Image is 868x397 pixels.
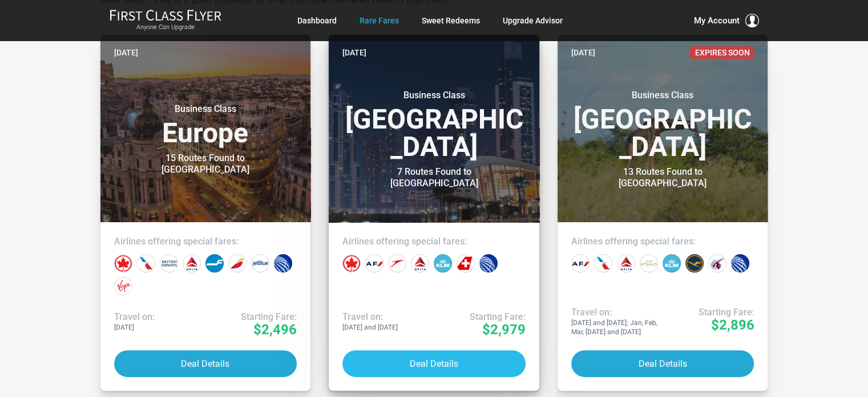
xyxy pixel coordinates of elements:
[422,10,480,31] a: Sweet Redeems
[114,254,132,272] div: Air Canada
[694,14,740,27] span: My Account
[479,254,498,272] div: United
[100,35,311,391] a: [DATE]Business ClassEurope15 Routes Found to [GEOGRAPHIC_DATA]Airlines offering special fares:Tra...
[251,254,269,272] div: JetBlue
[558,35,768,391] a: [DATE]Expires SoonBusiness Class[GEOGRAPHIC_DATA]13 Routes Found to [GEOGRAPHIC_DATA]Airlines off...
[342,350,526,377] button: Deal Details
[663,254,681,272] div: KLM
[685,254,704,272] div: Lufthansa
[731,254,749,272] div: United
[134,153,277,175] div: 15 Routes Found to [GEOGRAPHIC_DATA]
[110,23,221,31] small: Anyone Can Upgrade
[329,35,539,391] a: [DATE]Business Class[GEOGRAPHIC_DATA]7 Routes Found to [GEOGRAPHIC_DATA]Airlines offering special...
[114,236,297,247] h4: Airlines offering special fares:
[205,254,224,272] div: Finnair
[362,166,505,189] div: 7 Routes Found to [GEOGRAPHIC_DATA]
[571,254,590,272] div: Air France
[708,254,726,272] div: Qatar
[110,9,221,32] a: First Class FlyerAnyone Can Upgrade
[114,46,138,59] time: [DATE]
[388,254,406,272] div: Austrian Airlines‎
[360,10,399,31] a: Rare Fares
[434,254,452,272] div: KLM
[571,350,754,377] button: Deal Details
[591,166,734,189] div: 13 Routes Found to [GEOGRAPHIC_DATA]
[274,254,292,272] div: United
[694,14,759,27] button: My Account
[362,90,505,101] small: Business Class
[591,90,734,101] small: Business Class
[297,10,337,31] a: Dashboard
[365,254,383,272] div: Air France
[342,254,361,272] div: Air Canada
[503,10,563,31] a: Upgrade Advisor
[342,90,526,161] h3: [GEOGRAPHIC_DATA]
[114,277,132,295] div: Virgin Atlantic
[617,254,635,272] div: Delta Airlines
[690,46,754,59] span: Expires Soon
[640,254,658,272] div: Etihad
[114,103,297,147] h3: Europe
[160,254,178,272] div: British Airways
[110,9,221,21] img: First Class Flyer
[183,254,201,272] div: Delta Airlines
[571,236,754,247] h4: Airlines offering special fares:
[571,46,595,59] time: [DATE]
[342,46,366,59] time: [DATE]
[411,254,429,272] div: Delta Airlines
[571,90,754,161] h3: [GEOGRAPHIC_DATA]
[137,254,155,272] div: American Airlines
[114,350,297,377] button: Deal Details
[228,254,247,272] div: Iberia
[342,236,526,247] h4: Airlines offering special fares:
[594,254,612,272] div: American Airlines
[457,254,475,272] div: Swiss
[134,103,277,115] small: Business Class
